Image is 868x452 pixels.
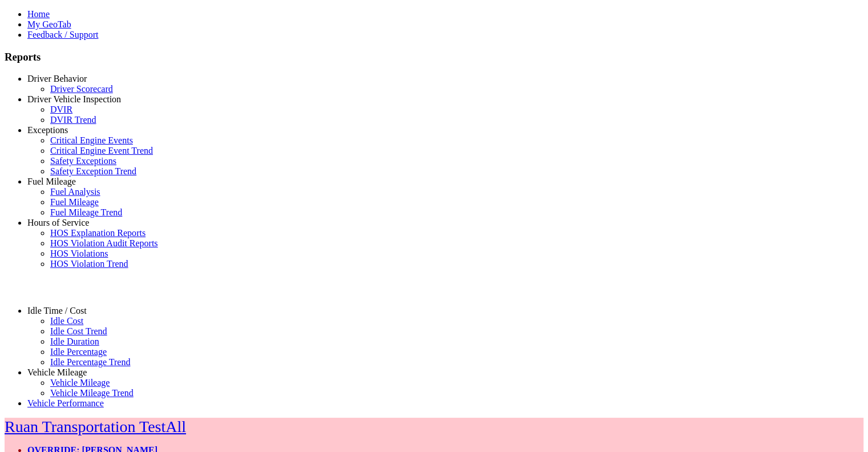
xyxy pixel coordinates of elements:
a: HOS Violation Trend [50,259,128,269]
a: Safety Exception Trend [50,166,136,176]
a: Vehicle Mileage Trend [50,388,134,398]
a: DVIR [50,105,72,114]
a: HOS Explanation Reports [50,228,146,238]
a: Hours of Service [27,218,89,227]
a: HOS Violation Audit Reports [50,238,158,248]
a: Feedback / Support [27,30,98,39]
a: Driver Behavior [27,74,87,83]
a: Vehicle Mileage [50,378,110,387]
a: Idle Percentage Trend [50,357,130,367]
a: Fuel Mileage Trend [50,207,122,217]
a: Vehicle Mileage [27,367,87,377]
a: DVIR Trend [50,115,96,125]
a: Fuel Analysis [50,187,100,197]
a: HOS Violations [50,249,108,258]
a: My GeoTab [27,19,71,29]
a: Home [27,9,50,19]
a: Vehicle Performance [27,398,104,408]
a: Exceptions [27,125,68,135]
a: Ruan Transportation TestAll [5,418,186,435]
a: Idle Cost [50,316,83,326]
a: Idle Time / Cost [27,306,87,315]
a: Critical Engine Events [50,135,133,145]
a: Critical Engine Event Trend [50,146,153,155]
a: Safety Exceptions [50,156,116,166]
a: Idle Cost Trend [50,326,107,336]
a: Driver Vehicle Inspection [27,94,121,104]
a: Idle Percentage [50,347,107,357]
a: Idle Duration [50,337,99,346]
a: Driver Scorecard [50,84,113,94]
a: Fuel Mileage [27,177,76,186]
a: Fuel Mileage [50,197,99,207]
h3: Reports [5,51,863,63]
